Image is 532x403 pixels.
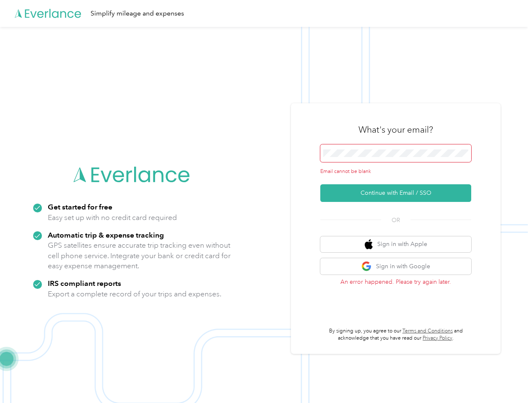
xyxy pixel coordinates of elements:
[48,289,221,299] p: Export a complete record of your trips and expenses.
[358,124,433,136] h3: What's your email?
[48,202,112,211] strong: Get started for free
[365,239,373,250] img: apple logo
[361,261,372,272] img: google logo
[91,8,184,19] div: Simplify mileage and expenses
[423,335,452,341] a: Privacy Policy
[320,236,471,253] button: apple logoSign in with Apple
[320,327,471,342] p: By signing up, you agree to our and acknowledge that you have read our .
[402,328,453,334] a: Terms and Conditions
[320,184,471,202] button: Continue with Email / SSO
[381,216,410,225] span: OR
[48,212,177,223] p: Easy set up with no credit card required
[320,168,471,175] div: Email cannot be blank
[48,279,121,288] strong: IRS compliant reports
[320,277,471,286] p: An error happened. Please try again later.
[48,240,231,271] p: GPS satellites ensure accurate trip tracking even without cell phone service. Integrate your bank...
[320,258,471,275] button: google logoSign in with Google
[48,230,164,239] strong: Automatic trip & expense tracking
